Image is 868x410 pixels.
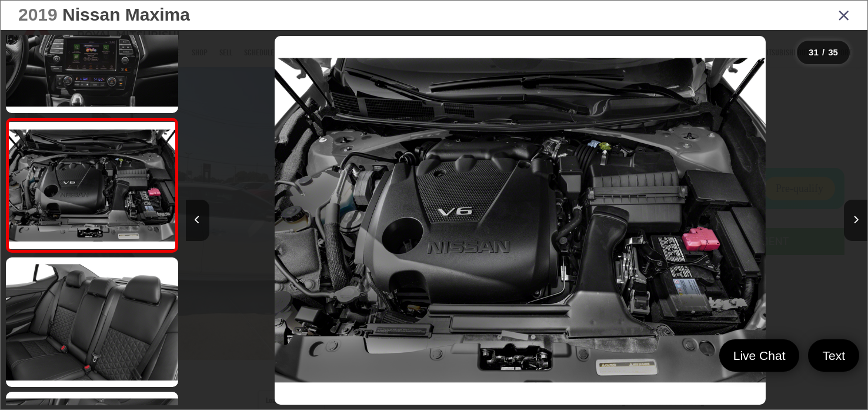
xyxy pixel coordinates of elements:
[808,339,859,372] a: Text
[828,47,838,57] span: 35
[816,348,851,363] span: Text
[7,121,176,249] img: 2019 Nissan Maxima Platinum
[179,36,861,405] div: 2019 Nissan Maxima Platinum 30
[4,256,180,388] img: 2019 Nissan Maxima Platinum
[62,5,190,24] span: Nissan Maxima
[18,5,58,24] span: 2019
[821,48,826,57] span: /
[838,7,850,22] i: Close gallery
[719,339,800,372] a: Live Chat
[809,47,819,57] span: 31
[186,200,209,241] button: Previous image
[727,348,792,363] span: Live Chat
[275,36,766,405] img: 2019 Nissan Maxima Platinum
[844,200,867,241] button: Next image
